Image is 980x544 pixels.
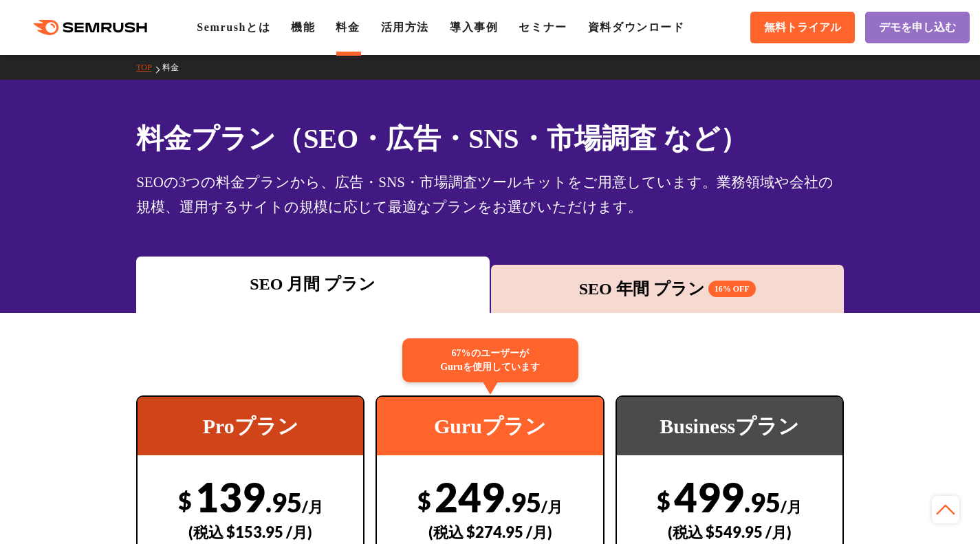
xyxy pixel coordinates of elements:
[865,12,970,43] a: デモを申し込む
[417,486,431,514] span: $
[750,12,855,43] a: 無料トライアル
[617,397,842,455] div: Businessプラン
[377,397,602,455] div: Guruプラン
[879,21,956,35] span: デモを申し込む
[498,276,837,301] div: SEO 年間 プラン
[450,21,498,33] a: 導入事例
[381,21,429,33] a: 活用方法
[136,63,162,72] a: TOP
[708,281,756,297] span: 16% OFF
[541,497,563,516] span: /月
[519,21,567,33] a: セミナー
[402,338,578,382] div: 67%のユーザーが Guruを使用しています
[302,497,323,516] span: /月
[162,63,189,72] a: 料金
[505,486,541,518] span: .95
[138,397,363,455] div: Proプラン
[197,21,270,33] a: Semrushとは
[136,170,844,219] div: SEOの3つの料金プランから、広告・SNS・市場調査ツールキットをご用意しています。業務領域や会社の規模、運用するサイトの規模に応じて最適なプランをお選びいただけます。
[588,21,685,33] a: 資料ダウンロード
[336,21,360,33] a: 料金
[781,497,802,516] span: /月
[265,486,302,518] span: .95
[143,272,482,296] div: SEO 月間 プラン
[657,486,671,514] span: $
[136,118,844,159] h1: 料金プラン（SEO・広告・SNS・市場調査 など）
[291,21,315,33] a: 機能
[764,21,841,35] span: 無料トライアル
[744,486,781,518] span: .95
[178,486,192,514] span: $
